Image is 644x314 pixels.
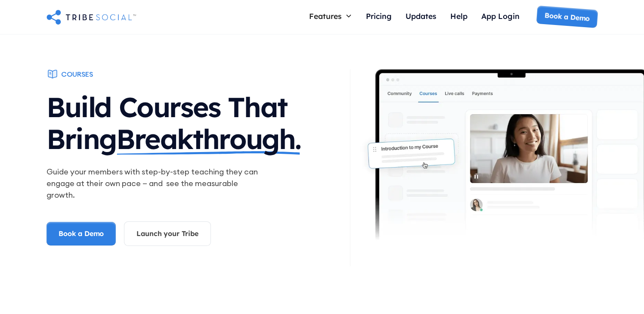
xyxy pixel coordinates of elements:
div: Features [309,11,342,21]
div: App Login [481,11,520,21]
a: App Login [474,8,526,26]
h1: Build Courses That Bring [46,83,350,159]
a: Launch your Tribe [124,221,211,246]
a: Book a Demo [536,6,598,28]
div: Updates [406,11,437,21]
div: Pricing [366,11,392,21]
a: Updates [399,8,443,26]
a: Pricing [359,8,399,26]
a: Help [443,8,474,26]
div: Features [302,8,359,24]
span: Breakthrough. [116,123,301,155]
p: Guide your members with step-by-step teaching they can engage at their own pace — and see the mea... [46,166,267,201]
a: Book a Demo [46,222,116,245]
a: home [46,8,136,25]
div: Courses [61,69,93,79]
div: Help [450,11,468,21]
